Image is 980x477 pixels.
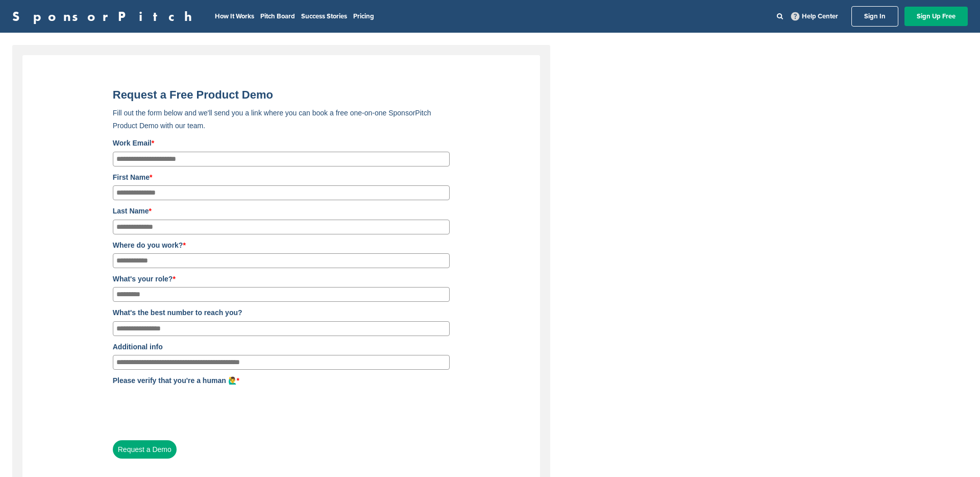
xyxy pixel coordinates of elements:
[215,12,254,20] a: How It Works
[113,341,450,352] label: Additional info
[301,12,347,20] a: Success Stories
[904,7,968,26] a: Sign Up Free
[113,107,450,132] p: Fill out the form below and we'll send you a link where you can book a free one-on-one SponsorPit...
[113,307,450,318] label: What's the best number to reach you?
[789,10,840,22] a: Help Center
[113,440,177,459] button: Request a Demo
[113,205,450,217] label: Last Name
[113,375,450,386] label: Please verify that you're a human 🙋‍♂️
[12,10,199,23] a: SponsorPitch
[113,137,450,149] label: Work Email
[113,389,268,429] iframe: reCAPTCHA
[113,88,450,102] title: Request a Free Product Demo
[353,12,374,20] a: Pricing
[260,12,295,20] a: Pitch Board
[113,240,450,251] label: Where do you work?
[113,172,450,183] label: First Name
[851,6,898,27] a: Sign In
[113,273,450,284] label: What's your role?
